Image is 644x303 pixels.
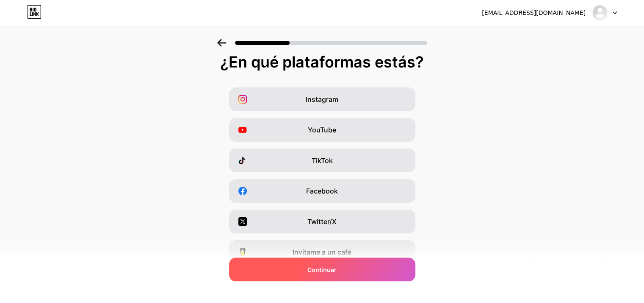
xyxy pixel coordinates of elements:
[307,278,337,287] font: Snapchat
[220,53,424,71] font: ¿En qué plataformas estás?
[592,5,608,21] img: Marjorie Maguiña Bueno
[293,248,351,256] font: Invítame a un café
[306,95,338,104] font: Instagram
[307,217,337,226] font: Twitter/X
[307,266,337,273] font: Continuar
[482,9,586,16] font: [EMAIL_ADDRESS][DOMAIN_NAME]
[306,187,338,195] font: Facebook
[308,126,336,134] font: YouTube
[312,156,333,165] font: TikTok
